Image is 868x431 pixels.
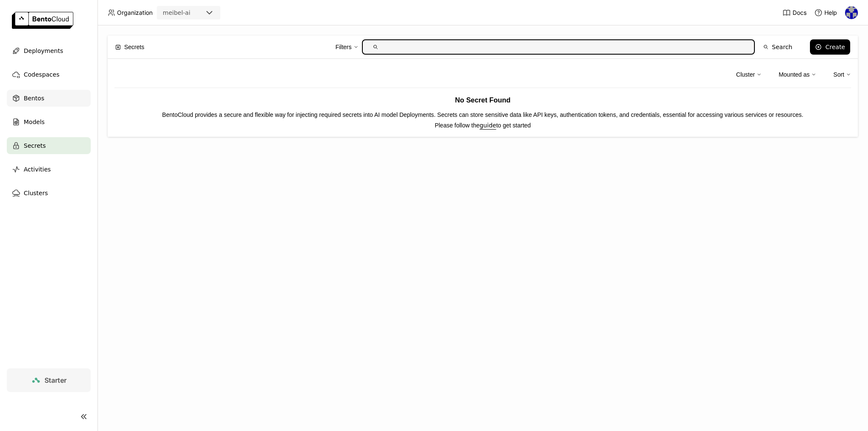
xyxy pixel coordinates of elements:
[12,12,73,29] img: logo
[7,137,91,154] a: Secrets
[114,95,851,106] h3: No Secret Found
[779,66,816,83] div: Mounted as
[758,39,797,55] button: Search
[782,8,807,17] a: Docs
[24,188,48,198] span: Clusters
[736,70,755,79] div: Cluster
[7,161,91,178] a: Activities
[114,110,851,119] p: BentoCloud provides a secure and flexible way for injecting required secrets into AI model Deploy...
[833,66,851,83] div: Sort
[7,90,91,107] a: Bentos
[824,9,837,17] span: Help
[7,66,91,83] a: Codespaces
[7,368,91,392] a: Starter
[114,121,851,130] p: Please follow the to get started
[335,42,351,52] div: Filters
[24,164,51,174] span: Activities
[7,185,91,202] a: Clusters
[117,9,153,17] span: Organization
[163,8,190,17] div: meibel-ai
[24,46,63,56] span: Deployments
[814,8,837,17] div: Help
[793,9,807,17] span: Docs
[479,122,496,129] a: guide
[779,70,810,79] div: Mounted as
[24,141,46,151] span: Secrets
[7,113,91,130] a: Models
[24,93,44,103] span: Bentos
[845,6,858,19] img: Spencer Torene
[335,38,358,56] div: Filters
[736,66,762,83] div: Cluster
[833,70,844,79] div: Sort
[24,117,45,127] span: Models
[45,376,67,384] span: Starter
[825,44,845,50] div: Create
[124,42,144,52] span: Secrets
[7,42,91,59] a: Deployments
[191,9,192,17] input: Selected meibel-ai.
[810,39,850,55] button: Create
[24,69,59,80] span: Codespaces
